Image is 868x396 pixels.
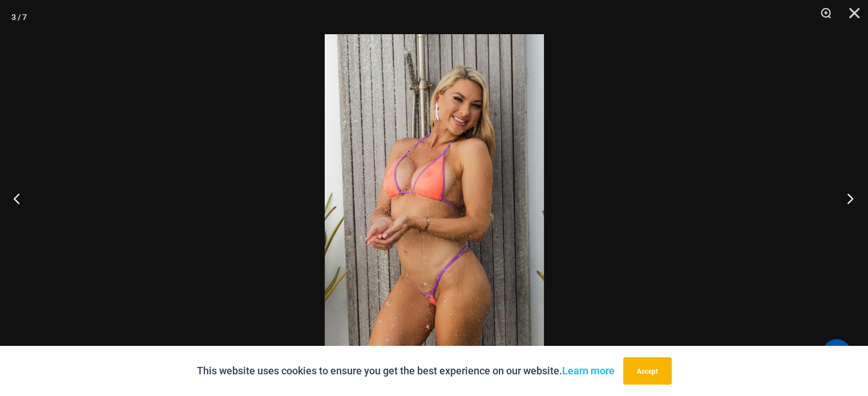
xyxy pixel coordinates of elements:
[623,357,672,385] button: Accept
[197,362,615,379] p: This website uses cookies to ensure you get the best experience on our website.
[825,170,868,227] button: Next
[11,9,27,26] div: 3 / 7
[325,34,544,362] img: Wild Card Neon Bliss 312 Top 457 Micro 06
[562,365,615,377] a: Learn more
